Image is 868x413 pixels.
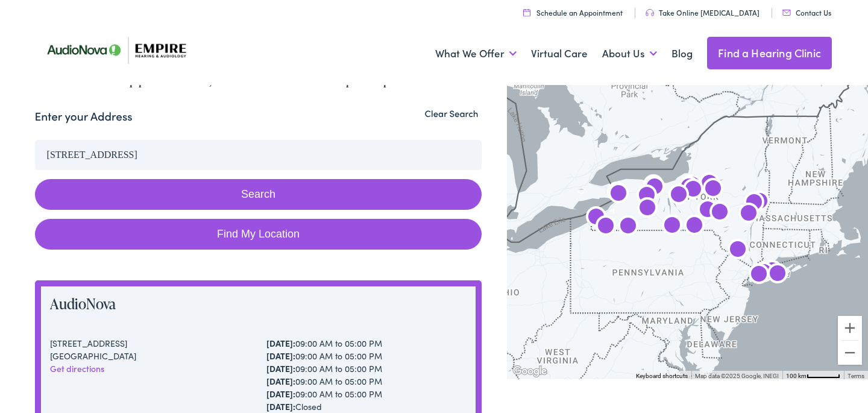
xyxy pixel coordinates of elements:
[35,179,482,210] button: Search
[707,37,832,69] a: Find a Hearing Clinic
[693,197,722,225] div: AudioNova
[35,108,133,125] label: Enter your Address
[435,31,517,76] a: What We Offer
[758,257,787,286] div: AudioNova
[266,337,295,349] strong: [DATE]:
[266,400,295,412] strong: [DATE]:
[421,108,482,119] button: Clear Search
[782,10,791,16] img: utility icon
[646,9,654,16] img: utility icon
[678,172,706,201] div: Empire Hearing &#038; Audiology by AudioNova
[50,350,250,362] div: [GEOGRAPHIC_DATA]
[266,375,295,387] strong: [DATE]:
[50,362,104,374] a: Get directions
[633,195,662,224] div: AudioNova
[675,174,703,203] div: AudioNova
[695,373,779,379] span: Map data ©2025 Google, INEGI
[646,7,759,17] a: Take Online [MEDICAL_DATA]
[734,200,763,229] div: AudioNova
[636,372,688,380] button: Keyboard shortcuts
[838,316,862,340] button: Zoom in
[723,236,752,265] div: AudioNova
[35,219,482,250] a: Find My Location
[658,212,687,241] div: Empire Hearing &#038; Audiology by AudioNova
[763,260,792,289] div: Empire Hearing &#038; Audiology by AudioNova
[838,341,862,365] button: Zoom out
[664,181,693,210] div: AudioNova
[705,199,734,228] div: AudioNova
[632,182,661,211] div: AudioNova
[744,261,773,290] div: AudioNova
[614,213,643,242] div: AudioNova
[740,189,769,218] div: AudioNova
[679,176,708,205] div: AudioNova
[523,8,530,16] img: utility icon
[50,294,116,314] a: AudioNova
[695,170,724,199] div: AudioNova
[603,179,632,208] div: AudioNova
[510,364,550,379] a: Open this area in Google Maps (opens a new window)
[782,371,844,379] button: Map Scale: 100 km per 52 pixels
[848,373,864,379] a: Terms
[640,174,669,203] div: AudioNova
[639,172,668,201] div: AudioNova
[266,362,295,374] strong: [DATE]:
[680,212,709,241] div: AudioNova
[782,7,831,17] a: Contact Us
[604,180,633,209] div: AudioNova
[699,175,728,204] div: AudioNova
[671,31,693,76] a: Blog
[602,31,657,76] a: About Us
[531,31,588,76] a: Virtual Care
[35,140,482,170] input: Enter your address or zip code
[591,213,620,242] div: AudioNova
[266,350,295,362] strong: [DATE]:
[523,7,623,17] a: Schedule an Appointment
[510,364,550,379] img: Google
[50,337,250,350] div: [STREET_ADDRESS]
[745,188,774,217] div: AudioNova
[266,388,295,400] strong: [DATE]:
[786,373,807,379] span: 100 km
[749,259,778,288] div: AudioNova
[582,204,611,233] div: AudioNova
